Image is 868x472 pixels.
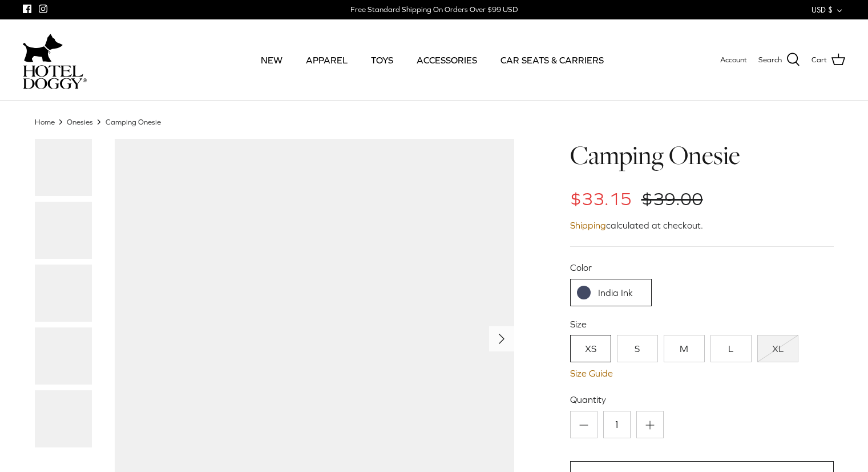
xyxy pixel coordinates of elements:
[169,41,695,79] div: Primary navigation
[23,31,87,89] a: hoteldoggycom
[617,335,658,362] a: S
[35,117,55,126] a: Home
[106,117,161,126] a: Camping Onesie
[757,335,798,362] a: XL
[570,189,632,209] span: $33.15
[67,117,93,126] a: Onesies
[35,117,834,127] nav: Breadcrumbs
[812,53,845,67] a: Cart
[39,5,47,13] a: Instagram
[490,41,614,79] a: CAR SEATS & CARRIERS
[361,41,403,79] a: TOYS
[570,139,834,172] h1: Camping Onesie
[720,55,747,64] span: Account
[468,145,508,161] span: 15% off
[251,41,293,79] a: NEW
[406,41,487,79] a: ACCESSORIES
[570,368,834,379] a: Size Guide
[664,335,705,362] a: M
[23,31,63,65] img: dog-icon.svg
[603,411,631,438] input: Quantity
[720,54,747,66] a: Account
[23,5,31,13] a: Facebook
[570,218,834,233] div: calculated at checkout.
[570,393,834,406] label: Quantity
[350,5,518,15] div: Free Standard Shipping On Orders Over $99 USD
[812,54,827,66] span: Cart
[570,261,834,274] label: Color
[570,279,652,306] a: India Ink
[350,1,518,18] a: Free Standard Shipping On Orders Over $99 USD
[570,335,611,362] a: XS
[758,53,800,67] a: Search
[570,220,606,230] a: Shipping
[641,189,703,209] span: $39.00
[489,326,514,351] button: Next
[296,41,358,79] a: APPAREL
[758,54,782,66] span: Search
[570,318,834,330] label: Size
[23,65,87,89] img: hoteldoggycom
[710,335,752,362] a: L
